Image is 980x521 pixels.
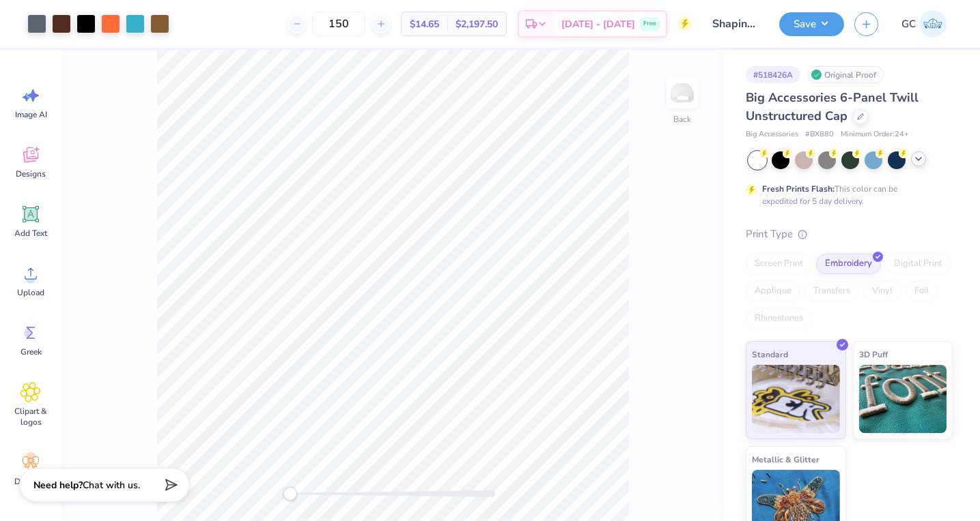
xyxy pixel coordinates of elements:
[83,479,140,492] span: Chat with us.
[14,228,47,239] span: Add Text
[312,12,365,36] input: – –
[762,183,835,194] strong: Fresh Prints Flash:
[906,281,938,301] div: Foil
[673,113,691,125] div: Back
[8,406,53,428] span: Clipart & logos
[410,17,439,31] span: $14.65
[746,281,800,301] div: Applique
[863,281,901,301] div: Vinyl
[901,16,916,32] span: GC
[643,19,656,29] span: Free
[746,308,812,329] div: Rhinestones
[779,12,844,36] button: Save
[561,17,635,31] span: [DATE] - [DATE]
[895,10,953,38] a: GC
[841,129,909,140] span: Minimum Order: 24 +
[807,66,884,83] div: Original Proof
[746,226,953,242] div: Print Type
[746,66,800,83] div: # 518426A
[919,10,947,38] img: Gracyn Cantrell
[859,347,888,361] span: 3D Puff
[752,365,840,433] img: Standard
[283,487,297,501] div: Accessibility label
[762,183,930,207] div: This color can be expedited for 5 day delivery.
[702,10,769,38] input: Untitled Design
[456,17,498,31] span: $2,197.50
[805,129,834,140] span: # BX880
[746,89,919,124] span: Big Accessories 6-Panel Twill Unstructured Cap
[33,479,83,492] strong: Need help?
[885,254,951,274] div: Digital Print
[746,254,812,274] div: Screen Print
[816,254,881,274] div: Embroidery
[859,365,947,433] img: 3D Puff
[804,281,859,301] div: Transfers
[752,347,788,361] span: Standard
[16,168,46,179] span: Designs
[15,109,47,120] span: Image AI
[746,129,798,140] span: Big Accessories
[17,287,44,298] span: Upload
[20,346,42,357] span: Greek
[14,476,47,487] span: Decorate
[752,452,820,466] span: Metallic & Glitter
[669,79,696,106] img: Back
